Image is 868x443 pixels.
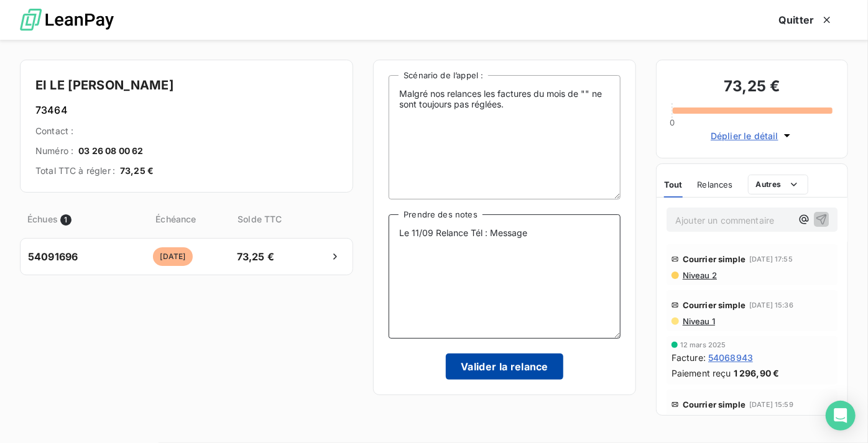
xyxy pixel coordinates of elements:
span: Niveau 1 [681,316,715,326]
span: [DATE] 15:59 [749,401,793,408]
img: logo LeanPay [20,3,114,37]
span: Facture : [672,351,706,364]
h4: EI LE [PERSON_NAME] [35,75,338,95]
button: Quitter [764,7,848,33]
span: 1 [60,214,72,226]
span: Paiement reçu [672,367,731,380]
span: 03 26 08 00 62 [78,145,143,157]
span: Courrier simple [683,300,746,310]
span: 73,25 € [223,249,288,264]
span: Déplier le détail [711,129,778,142]
span: Solde TTC [227,212,292,226]
span: 73,25 € [120,165,154,177]
span: Contact : [35,125,73,137]
button: Valider la relance [446,354,563,380]
span: [DATE] 17:55 [749,255,793,263]
button: Déplier le détail [707,129,797,143]
span: Échéance [127,212,225,226]
span: 1 296,90 € [734,367,780,380]
span: Tout [664,180,683,190]
span: Échues [27,212,58,226]
span: [DATE] [153,247,193,266]
span: 54091696 [28,249,78,264]
h6: 73464 [35,103,338,117]
span: Numéro : [35,145,73,157]
span: Relances [698,180,733,190]
span: Courrier simple [683,254,746,264]
button: Autres [748,175,808,194]
textarea: Malgré nos relances les factures du mois de "" ne sont toujours pas réglées. [389,75,621,199]
span: 0 [670,117,675,127]
span: Niveau 2 [681,270,717,280]
span: Total TTC à régler : [35,165,115,177]
span: Courrier simple [683,400,746,409]
span: 12 mars 2025 [680,341,726,349]
div: Open Intercom Messenger [826,401,856,431]
span: 54068943 [708,351,753,364]
textarea: Le 11/09 Relance Tél : Message [389,214,621,339]
h3: 73,25 € [672,75,833,100]
span: [DATE] 15:36 [749,301,793,309]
